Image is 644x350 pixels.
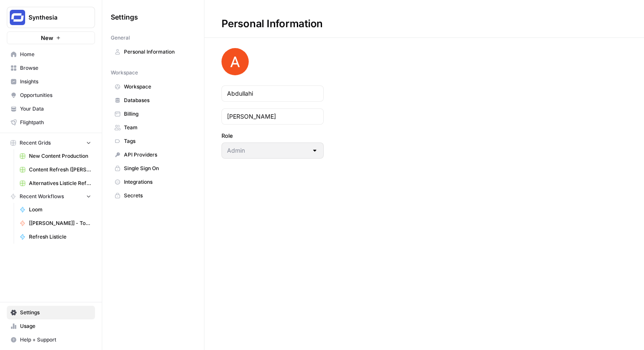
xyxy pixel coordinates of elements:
[7,61,95,75] a: Browse
[7,306,95,319] a: Settings
[124,48,192,56] span: Personal Information
[111,148,195,162] a: API Providers
[7,137,95,149] button: Recent Grids
[7,102,95,116] a: Your Data
[221,131,324,140] label: Role
[29,219,91,227] span: [[PERSON_NAME]] - Tools & Features Pages Refreshe - [MAIN WORKFLOW]
[29,233,91,241] span: Refresh Listicle
[29,166,91,174] span: Content Refresh ([PERSON_NAME])
[16,216,95,230] a: [[PERSON_NAME]] - Tools & Features Pages Refreshe - [MAIN WORKFLOW]
[20,78,91,85] span: Insights
[20,119,91,126] span: Flightpath
[10,10,25,25] img: Synthesia Logo
[16,163,95,176] a: Content Refresh ([PERSON_NAME])
[7,7,95,28] button: Workspace: Synthesia
[20,51,91,58] span: Home
[20,336,91,344] span: Help + Support
[7,31,95,44] button: New
[7,319,95,333] a: Usage
[111,34,130,42] span: General
[7,190,95,203] button: Recent Workflows
[29,206,91,213] span: Loom
[20,91,91,99] span: Opportunities
[111,107,195,121] a: Billing
[20,139,51,147] span: Recent Grids
[124,192,192,199] span: Secrets
[111,162,195,175] a: Single Sign On
[124,83,192,91] span: Workspace
[124,137,192,145] span: Tags
[20,322,91,330] span: Usage
[20,105,91,113] span: Your Data
[16,149,95,163] a: New Content Production
[41,34,53,42] span: New
[16,203,95,216] a: Loom
[111,121,195,134] a: Team
[124,124,192,131] span: Team
[111,45,195,59] a: Personal Information
[29,152,91,160] span: New Content Production
[16,176,95,190] a: Alternatives Listicle Refresh
[111,12,138,22] span: Settings
[221,48,249,75] img: avatar
[29,13,80,22] span: Synthesia
[7,333,95,347] button: Help + Support
[204,17,340,31] div: Personal Information
[29,179,91,187] span: Alternatives Listicle Refresh
[111,175,195,189] a: Integrations
[111,134,195,148] a: Tags
[124,110,192,118] span: Billing
[7,48,95,61] a: Home
[124,97,192,104] span: Databases
[20,309,91,316] span: Settings
[111,94,195,107] a: Databases
[124,151,192,159] span: API Providers
[20,193,64,200] span: Recent Workflows
[111,189,195,202] a: Secrets
[7,88,95,102] a: Opportunities
[16,230,95,244] a: Refresh Listicle
[124,178,192,186] span: Integrations
[20,64,91,72] span: Browse
[124,165,192,172] span: Single Sign On
[7,116,95,129] a: Flightpath
[111,69,138,77] span: Workspace
[111,80,195,94] a: Workspace
[7,75,95,88] a: Insights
